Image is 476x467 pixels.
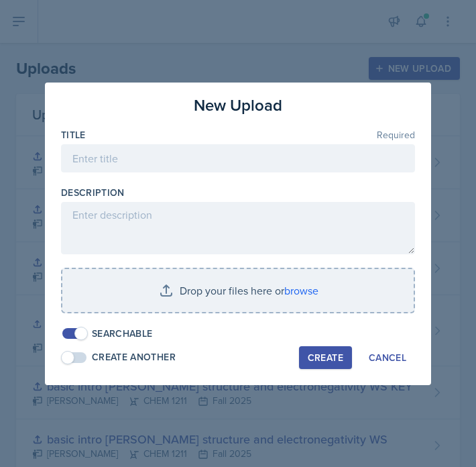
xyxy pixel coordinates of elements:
label: Title [61,128,86,142]
div: Create [308,352,343,363]
button: Create [299,346,352,369]
div: Cancel [369,352,406,363]
h3: New Upload [194,93,282,117]
span: Required [377,130,415,140]
div: Create Another [92,350,176,364]
input: Enter title [61,144,415,172]
label: Description [61,186,125,199]
button: Cancel [360,346,415,369]
div: Searchable [92,327,153,341]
